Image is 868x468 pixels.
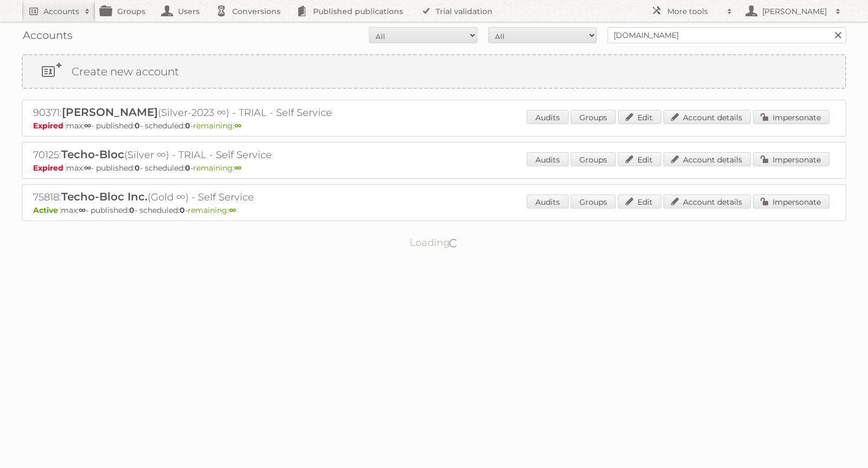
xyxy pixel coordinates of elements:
[62,106,158,119] span: [PERSON_NAME]
[135,121,140,131] strong: 0
[84,121,91,131] strong: ∞
[33,121,66,131] span: Expired
[571,152,616,166] a: Groups
[234,121,241,131] strong: ∞
[185,121,190,131] strong: 0
[234,163,241,173] strong: ∞
[33,190,413,204] h2: 75818: (Gold ∞) - Self Service
[618,110,661,124] a: Edit
[753,152,829,166] a: Impersonate
[527,110,569,124] a: Audits
[33,148,413,162] h2: 70125: (Silver ∞) - TRIAL - Self Service
[375,232,493,253] p: Loading
[618,194,661,209] a: Edit
[753,194,829,209] a: Impersonate
[61,148,124,161] span: Techo-Bloc
[33,205,835,215] p: max: - published: - scheduled: -
[527,194,569,209] a: Audits
[229,205,236,215] strong: ∞
[33,106,413,120] h2: 90371: (Silver-2023 ∞) - TRIAL - Self Service
[188,205,236,215] span: remaining:
[618,152,661,166] a: Edit
[33,163,66,173] span: Expired
[84,163,91,173] strong: ∞
[43,6,79,17] h2: Accounts
[193,121,241,131] span: remaining:
[33,163,835,173] p: max: - published: - scheduled: -
[571,110,616,124] a: Groups
[753,110,829,124] a: Impersonate
[527,152,569,166] a: Audits
[61,190,148,203] span: Techo-Bloc Inc.
[663,110,751,124] a: Account details
[135,163,140,173] strong: 0
[180,205,185,215] strong: 0
[663,152,751,166] a: Account details
[185,163,190,173] strong: 0
[193,163,241,173] span: remaining:
[79,205,86,215] strong: ∞
[759,6,830,17] h2: [PERSON_NAME]
[129,205,135,215] strong: 0
[33,205,61,215] span: Active
[667,6,722,17] h2: More tools
[23,55,845,88] a: Create new account
[33,121,835,131] p: max: - published: - scheduled: -
[663,194,751,209] a: Account details
[571,194,616,209] a: Groups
